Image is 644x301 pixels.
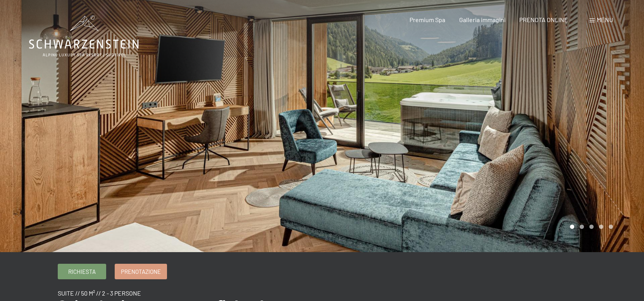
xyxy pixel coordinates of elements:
a: Prenotazione [115,264,167,279]
span: suite // 50 m² // 2 - 3 persone [58,289,141,297]
span: Richiesta [68,268,96,276]
span: Prenotazione [121,268,161,276]
span: Menu [597,16,613,23]
a: Richiesta [58,264,106,279]
a: PRENOTA ONLINE [519,16,568,23]
a: Galleria immagini [459,16,506,23]
a: Premium Spa [410,16,445,23]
